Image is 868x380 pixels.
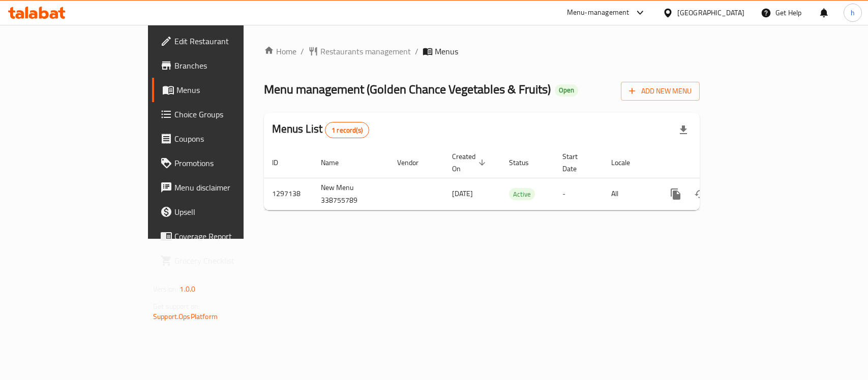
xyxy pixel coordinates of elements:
[671,118,696,142] div: Export file
[174,230,285,242] span: Coverage Report
[325,122,369,138] div: Total records count
[509,188,535,200] span: Active
[655,147,769,178] th: Actions
[509,188,535,200] div: Active
[603,178,655,210] td: All
[174,35,285,47] span: Edit Restaurant
[397,156,432,169] span: Vendor
[152,224,293,248] a: Coverage Report
[452,150,489,175] span: Created On
[509,156,542,169] span: Status
[555,86,578,94] span: Open
[152,102,293,126] a: Choice Groups
[174,255,285,267] span: Grocery Checklist
[320,45,411,57] span: Restaurants management
[174,206,285,218] span: Upsell
[153,310,218,323] a: Support.OpsPlatform
[152,248,293,273] a: Grocery Checklist
[152,200,293,224] a: Upsell
[688,182,712,206] button: Change Status
[174,157,285,169] span: Promotions
[174,181,285,194] span: Menu disclaimer
[325,125,369,135] span: 1 record(s)
[264,78,551,101] span: Menu management ( Golden Chance Vegetables & Fruits )
[152,151,293,175] a: Promotions
[272,156,291,169] span: ID
[272,121,369,138] h2: Menus List
[562,150,591,175] span: Start Date
[174,108,285,120] span: Choice Groups
[452,187,473,200] span: [DATE]
[301,45,304,57] li: /
[629,85,692,98] span: Add New Menu
[554,178,603,210] td: -
[153,282,178,296] span: Version:
[264,147,769,210] table: enhanced table
[435,45,458,57] span: Menus
[174,133,285,145] span: Coupons
[321,156,352,169] span: Name
[611,156,643,169] span: Locale
[677,7,744,18] div: [GEOGRAPHIC_DATA]
[152,53,293,78] a: Branches
[176,84,285,96] span: Menus
[308,45,411,57] a: Restaurants management
[174,59,285,72] span: Branches
[264,45,700,57] nav: breadcrumb
[313,178,389,210] td: New Menu 338755789
[621,82,700,101] button: Add New Menu
[152,175,293,200] a: Menu disclaimer
[152,78,293,102] a: Menus
[152,126,293,151] a: Coupons
[567,7,630,19] div: Menu-management
[664,182,688,206] button: more
[555,84,578,97] div: Open
[179,282,195,296] span: 1.0.0
[851,7,855,18] span: h
[415,45,418,57] li: /
[153,300,200,313] span: Get support on:
[152,29,293,53] a: Edit Restaurant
